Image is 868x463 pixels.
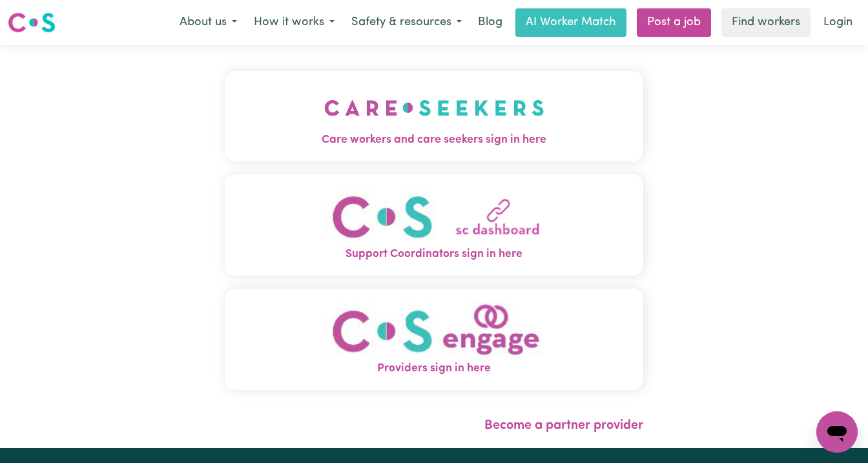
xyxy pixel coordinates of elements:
[225,132,643,149] span: Care workers and care seekers sign in here
[225,246,643,263] span: Support Coordinators sign in here
[515,8,626,37] a: AI Worker Match
[171,9,245,36] button: About us
[245,9,343,36] button: How it works
[637,8,711,37] a: Post a job
[225,360,643,377] span: Providers sign in here
[721,8,811,37] a: Find workers
[343,9,470,36] button: Safety & resources
[816,8,860,37] a: Login
[484,419,643,432] a: Become a partner provider
[8,11,56,34] img: Careseekers logo
[816,411,858,453] iframe: Button to launch messaging window
[225,174,643,276] button: Support Coordinators sign in here
[470,8,510,37] a: Blog
[225,289,643,390] button: Providers sign in here
[8,8,56,37] a: Careseekers logo
[225,71,643,161] button: Care workers and care seekers sign in here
